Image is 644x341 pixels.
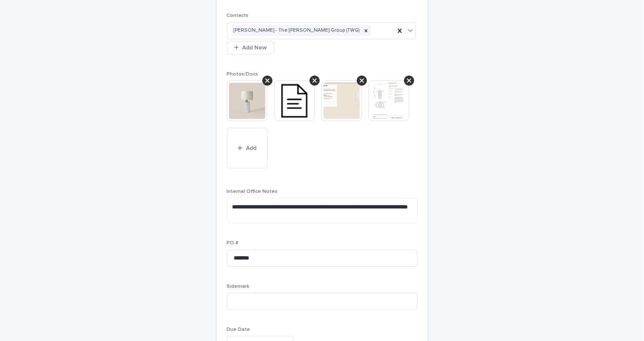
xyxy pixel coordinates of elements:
[227,284,250,289] span: Sidemark
[227,241,239,246] span: PO #
[227,327,251,332] span: Due Date
[242,45,267,51] span: Add New
[227,13,249,18] span: Contacts
[232,25,361,36] div: [PERSON_NAME] - The [PERSON_NAME] Group (TWG)
[227,72,259,77] span: Photos/Docs
[227,128,267,168] button: Add
[227,41,274,54] button: Add New
[246,145,256,151] span: Add
[227,189,278,194] span: Internal Office Notes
